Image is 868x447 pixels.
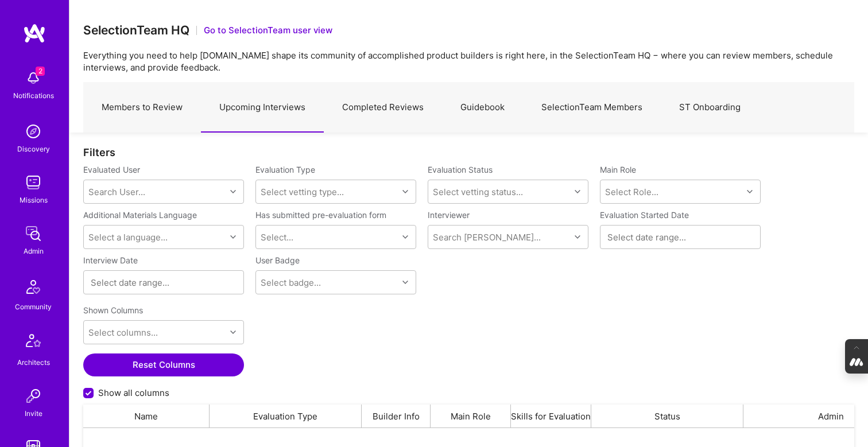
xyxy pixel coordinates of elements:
i: icon Chevron [230,329,236,335]
div: Skills for Evaluation [511,405,591,427]
label: Interviewer [428,209,588,220]
img: discovery [22,120,45,143]
div: Invite [25,407,42,419]
div: Notifications [13,90,54,102]
i: icon Chevron [402,234,408,240]
i: icon Chevron [230,189,236,195]
label: Shown Columns [83,305,143,316]
a: Members to Review [83,83,201,133]
img: teamwork [22,171,45,194]
img: Architects [20,329,47,356]
div: Filters [83,146,854,158]
img: bell [22,67,45,90]
img: Community [20,273,47,301]
label: Has submitted pre-evaluation form [255,209,386,220]
i: icon Chevron [575,189,580,195]
i: icon Chevron [402,189,408,195]
a: Upcoming Interviews [201,83,324,133]
a: ST Onboarding [661,83,759,133]
p: Everything you need to help [DOMAIN_NAME] shape its community of accomplished product builders is... [83,49,854,73]
div: Select a language... [88,231,168,243]
img: logo [23,23,46,44]
button: Go to SelectionTeam user view [204,24,332,36]
i: icon Chevron [402,279,408,285]
label: Evaluation Type [255,164,315,175]
div: Missions [20,194,48,206]
button: Reset Columns [83,353,244,376]
img: Invite [22,384,45,407]
label: User Badge [255,255,300,266]
div: Select Role... [605,186,658,198]
div: Main Role [431,405,511,427]
div: Discovery [17,143,50,155]
input: Select date range... [607,231,753,243]
div: Select vetting type... [261,186,344,198]
label: Main Role [600,164,761,175]
input: Select date range... [91,277,237,288]
div: Search User... [88,186,145,198]
div: Select... [261,231,293,243]
i: icon Chevron [575,234,580,240]
span: Show all columns [98,387,169,399]
a: Completed Reviews [324,83,442,133]
div: Select badge... [261,277,321,289]
div: Admin [24,245,44,257]
div: Status [591,405,743,427]
i: icon Chevron [747,189,753,195]
label: Additional Materials Language [83,209,197,220]
img: admin teamwork [22,222,45,245]
div: Name [83,405,210,427]
h3: SelectionTeam HQ [83,23,189,37]
label: Evaluated User [83,164,244,175]
div: Builder Info [362,405,431,427]
span: 2 [36,67,45,76]
label: Evaluation Status [428,164,493,175]
label: Interview Date [83,255,244,266]
a: SelectionTeam Members [523,83,661,133]
label: Evaluation Started Date [600,209,761,220]
i: icon Chevron [230,234,236,240]
div: Evaluation Type [210,405,362,427]
div: Architects [17,356,50,368]
div: Search [PERSON_NAME]... [433,231,541,243]
div: Select columns... [88,326,158,339]
div: Community [15,301,52,313]
a: Guidebook [442,83,523,133]
div: Select vetting status... [433,186,523,198]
